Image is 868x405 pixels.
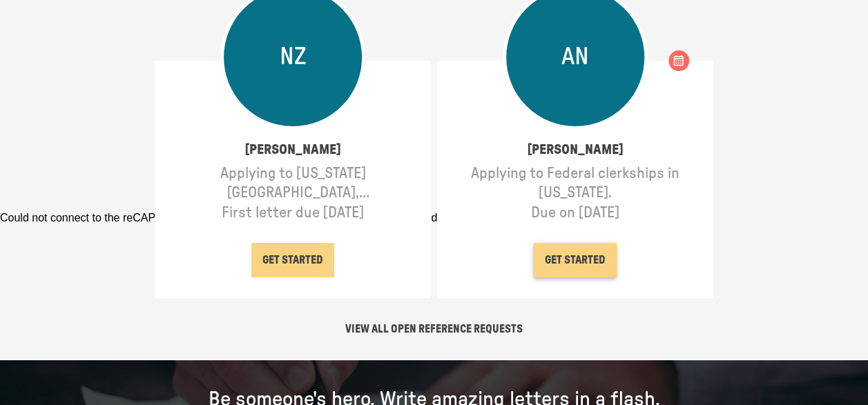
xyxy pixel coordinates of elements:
p: Applying to [US_STATE][GEOGRAPHIC_DATA], [GEOGRAPHIC_DATA], [GEOGRAPHIC_DATA] . [165,164,421,203]
p: AN [561,41,589,73]
p: First letter due [DATE] [165,203,421,223]
button: VIEW ALL OPEN REFERENCE REQUESTS [334,312,534,346]
p: [PERSON_NAME] [447,136,703,164]
p: NZ [280,41,307,73]
button: GET STARTED [251,243,334,277]
p: [PERSON_NAME] [165,136,421,164]
button: GET STARTED [534,243,617,277]
p: Applying to Federal clerkships in [US_STATE] . [447,164,703,203]
p: Due on [DATE] [447,203,703,223]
